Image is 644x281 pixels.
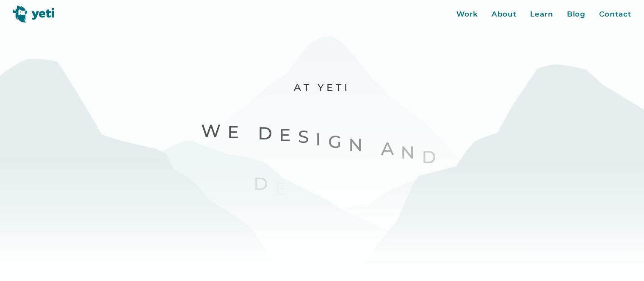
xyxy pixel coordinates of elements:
p: At Yeti [163,81,480,94]
a: Blog [567,9,586,20]
a: Contact [599,9,631,20]
a: Work [456,9,478,20]
img: Yeti logo [13,6,55,22]
a: About [492,9,517,20]
a: Learn [530,9,553,20]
